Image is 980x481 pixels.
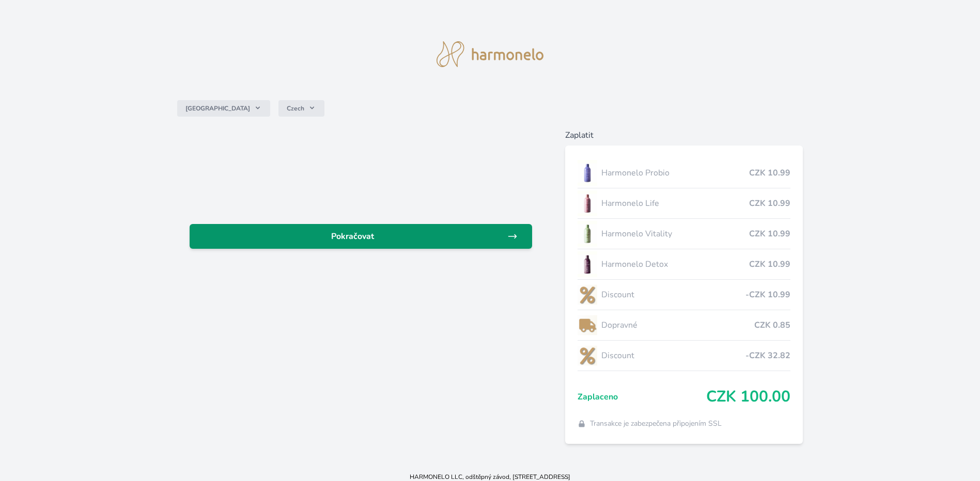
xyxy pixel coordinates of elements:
img: CLEAN_PROBIO_se_stinem_x-lo.jpg [578,160,597,186]
span: Discount [601,288,746,301]
a: Pokračovat [190,224,532,249]
img: CLEAN_LIFE_se_stinem_x-lo.jpg [578,190,597,216]
span: Zaplaceno [578,391,707,403]
span: CZK 100.00 [706,388,790,406]
span: Discount [601,349,746,362]
span: CZK 10.99 [749,258,790,270]
img: logo.svg [437,41,544,67]
span: CZK 10.99 [749,228,790,240]
h6: Zaplatit [565,129,803,141]
span: [GEOGRAPHIC_DATA] [185,104,250,113]
span: CZK 0.85 [754,319,790,331]
span: Pokračovat [198,230,507,243]
span: Transakce je zabezpečena připojením SSL [590,419,722,429]
img: DETOX_se_stinem_x-lo.jpg [578,251,597,277]
span: Harmonelo Probio [601,167,750,179]
span: Czech [287,104,304,113]
span: -CZK 10.99 [745,288,790,301]
img: delivery-lo.png [578,312,597,338]
span: Harmonelo Detox [601,258,750,270]
img: CLEAN_VITALITY_se_stinem_x-lo.jpg [578,221,597,247]
span: Harmonelo Vitality [601,228,750,240]
span: CZK 10.99 [749,197,790,210]
span: -CZK 32.82 [745,349,790,362]
span: Dopravné [601,319,755,331]
span: CZK 10.99 [749,167,790,179]
img: discount-lo.png [578,282,597,308]
button: [GEOGRAPHIC_DATA] [177,100,270,117]
button: Czech [278,100,324,117]
span: Harmonelo Life [601,197,750,210]
img: discount-lo.png [578,343,597,368]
